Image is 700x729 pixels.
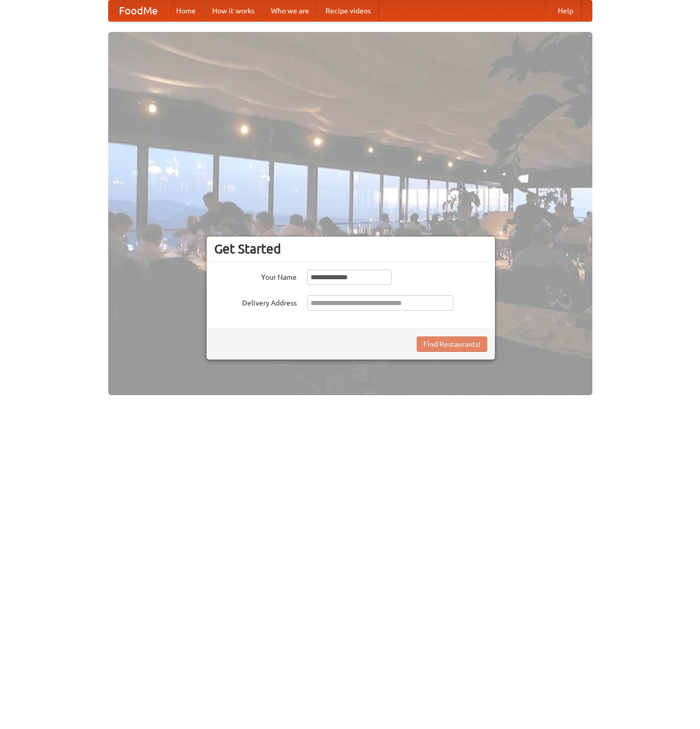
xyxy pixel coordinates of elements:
[168,1,204,21] a: Home
[214,295,297,308] label: Delivery Address
[109,1,168,21] a: FoodMe
[417,336,487,352] button: Find Restaurants!
[550,1,582,21] a: Help
[214,241,487,257] h3: Get Started
[317,1,379,21] a: Recipe videos
[204,1,263,21] a: How it works
[214,269,297,282] label: Your Name
[263,1,317,21] a: Who we are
